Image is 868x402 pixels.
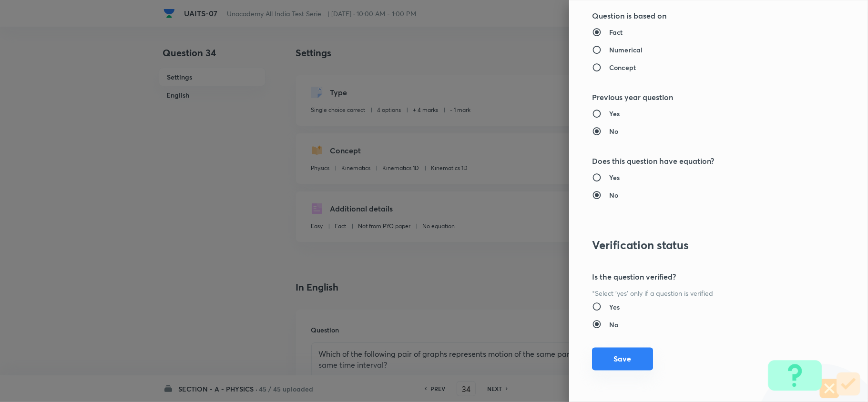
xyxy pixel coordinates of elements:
h6: Numerical [609,45,643,55]
h5: Does this question have equation? [592,155,813,167]
h6: No [609,320,618,330]
p: *Select 'yes' only if a question is verified [592,288,813,298]
h6: Concept [609,62,636,72]
button: Save [592,348,653,371]
h6: Fact [609,27,623,37]
h6: No [609,190,618,200]
h5: Is the question verified? [592,271,813,282]
h6: Yes [609,302,620,312]
h6: Yes [609,109,620,119]
h5: Question is based on [592,10,813,21]
h6: No [609,126,618,136]
h6: Yes [609,172,620,182]
h3: Verification status [592,238,813,252]
h5: Previous year question [592,91,813,103]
